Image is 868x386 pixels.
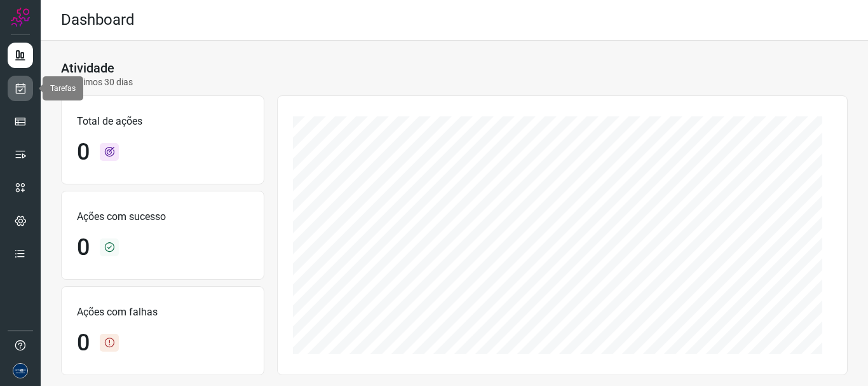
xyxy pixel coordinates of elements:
[77,305,248,320] p: Ações com falhas
[11,8,30,27] img: Logo
[77,234,90,261] h1: 0
[77,329,90,357] h1: 0
[61,11,135,29] h2: Dashboard
[77,114,248,129] p: Total de ações
[13,363,28,378] img: d06bdf07e729e349525d8f0de7f5f473.png
[61,76,133,89] p: Últimos 30 dias
[61,60,114,76] h3: Atividade
[50,84,76,93] span: Tarefas
[77,139,90,166] h1: 0
[77,209,248,224] p: Ações com sucesso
